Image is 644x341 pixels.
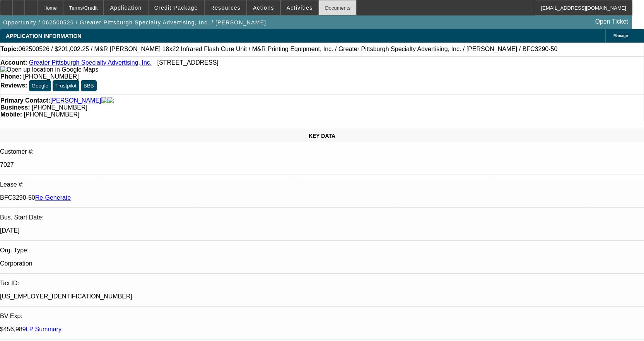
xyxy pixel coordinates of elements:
[0,97,50,104] strong: Primary Contact:
[29,59,152,66] a: Greater Pittsburgh Specialty Advertising, Inc.
[29,80,51,91] button: Google
[19,46,558,53] span: 062500526 / $201,002.25 / M&R [PERSON_NAME] 18x22 Infrared Flash Cure Unit / M&R Printing Equipme...
[210,5,241,11] span: Resources
[0,82,27,89] strong: Reviews:
[53,80,79,91] button: Trustpilot
[205,0,246,15] button: Resources
[154,59,219,66] span: - [STREET_ADDRESS]
[253,5,274,11] span: Actions
[0,59,27,66] strong: Account:
[287,5,313,11] span: Activities
[247,0,280,15] button: Actions
[26,326,61,332] a: LP Summary
[6,33,81,39] span: APPLICATION INFORMATION
[0,66,98,73] a: View Google Maps
[3,19,266,26] span: Opportunity / 062500526 / Greater Pittsburgh Specialty Advertising, Inc. / [PERSON_NAME]
[32,104,87,111] span: [PHONE_NUMBER]
[0,66,98,73] img: Open up location in Google Maps
[592,15,631,28] a: Open Ticket
[24,111,79,118] span: [PHONE_NUMBER]
[281,0,319,15] button: Activities
[309,133,335,139] span: KEY DATA
[0,104,30,111] strong: Business:
[0,111,22,118] strong: Mobile:
[104,0,147,15] button: Application
[81,80,97,91] button: BBB
[23,73,79,80] span: [PHONE_NUMBER]
[50,97,101,104] a: [PERSON_NAME]
[35,194,71,201] a: Re-Generate
[0,73,21,80] strong: Phone:
[149,0,204,15] button: Credit Package
[108,97,114,104] img: linkedin-icon.png
[101,97,108,104] img: facebook-icon.png
[0,46,19,53] strong: Topic:
[110,5,142,11] span: Application
[613,34,628,38] span: Manage
[154,5,198,11] span: Credit Package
